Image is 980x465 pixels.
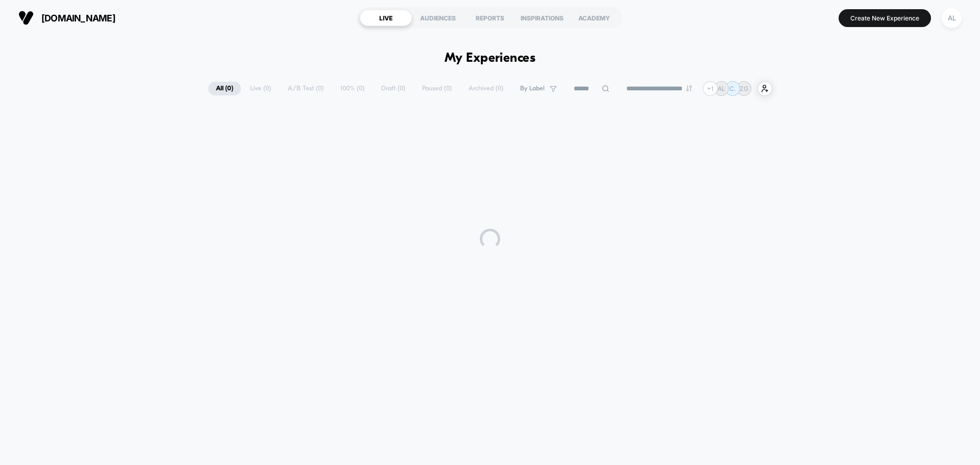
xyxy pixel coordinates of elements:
h1: My Experiences [445,51,536,66]
img: end [686,85,692,91]
div: INSPIRATIONS [516,10,568,26]
div: + 1 [703,81,718,96]
img: Visually logo [18,10,34,26]
div: AUDIENCES [412,10,464,26]
span: [DOMAIN_NAME] [41,13,115,23]
div: LIVE [360,10,412,26]
p: C. [729,85,736,92]
button: AL [939,8,965,29]
span: All ( 0 ) [208,82,241,95]
p: ZG [740,85,748,92]
button: Create New Experience [839,9,931,27]
div: AL [942,8,962,28]
p: AL [718,85,725,92]
span: By Label [520,85,545,92]
div: ACADEMY [568,10,620,26]
button: [DOMAIN_NAME] [15,10,118,26]
div: REPORTS [464,10,516,26]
